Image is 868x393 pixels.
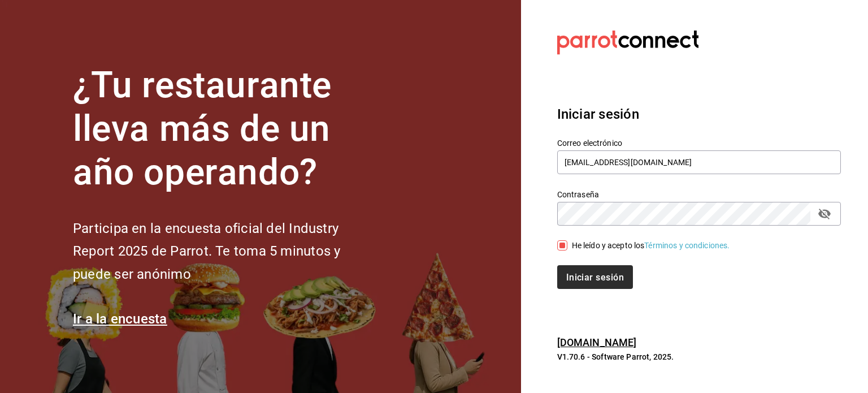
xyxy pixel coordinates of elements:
[644,241,730,250] a: Términos y condiciones.
[557,150,841,174] input: Ingresa tu correo electrónico
[557,106,639,122] font: Iniciar sesión
[566,271,624,282] font: Iniciar sesión
[557,139,622,148] font: Correo electrónico
[73,221,340,283] font: Participa en la encuesta oficial del Industry Report 2025 de Parrot. Te toma 5 minutos y puede se...
[557,352,674,361] font: V1.70.6 - Software Parrot, 2025.
[557,336,637,348] a: [DOMAIN_NAME]
[572,241,645,250] font: He leído y acepto los
[73,311,167,327] a: Ir a la encuesta
[557,190,599,199] font: Contraseña
[557,265,633,289] button: Iniciar sesión
[815,204,834,223] button: campo de contraseña
[73,64,332,193] font: ¿Tu restaurante lleva más de un año operando?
